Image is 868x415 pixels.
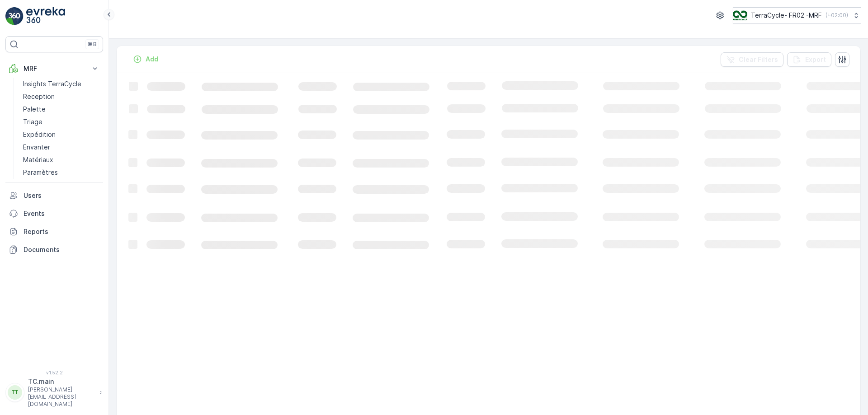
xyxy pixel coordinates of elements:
[23,79,81,89] p: Insights TerraCycle
[19,116,103,128] a: Triage
[23,155,53,164] p: Matériaux
[5,60,103,78] button: MRF
[23,143,50,152] p: Envanter
[19,128,103,141] a: Expédition
[739,55,778,64] p: Clear Filters
[19,154,103,166] a: Matériaux
[24,227,99,236] p: Reports
[23,168,58,177] p: Paramètres
[5,7,24,25] img: logo
[5,205,103,223] a: Events
[5,223,103,241] a: Reports
[805,55,826,64] p: Export
[733,10,747,20] img: terracycle.png
[19,166,103,179] a: Paramètres
[5,370,103,375] span: v 1.52.2
[146,55,158,64] p: Add
[24,64,85,73] p: MRF
[23,117,42,126] p: Triage
[787,52,831,67] button: Export
[5,377,103,408] button: TTTC.main[PERSON_NAME][EMAIL_ADDRESS][DOMAIN_NAME]
[721,52,783,67] button: Clear Filters
[8,385,22,400] div: TT
[23,92,55,101] p: Reception
[19,103,103,116] a: Palette
[19,90,103,103] a: Reception
[733,7,861,23] button: TerraCycle- FR02 -MRF(+02:00)
[751,11,822,20] p: TerraCycle- FR02 -MRF
[5,241,103,259] a: Documents
[5,187,103,205] a: Users
[24,191,99,200] p: Users
[26,7,65,25] img: logo_light-DOdMpM7g.png
[24,209,99,218] p: Events
[826,12,848,19] p: ( +02:00 )
[28,386,95,408] p: [PERSON_NAME][EMAIL_ADDRESS][DOMAIN_NAME]
[19,141,103,154] a: Envanter
[28,377,95,386] p: TC.main
[23,130,56,139] p: Expédition
[24,245,99,254] p: Documents
[129,54,162,65] button: Add
[88,41,97,48] p: ⌘B
[19,78,103,90] a: Insights TerraCycle
[23,105,46,114] p: Palette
